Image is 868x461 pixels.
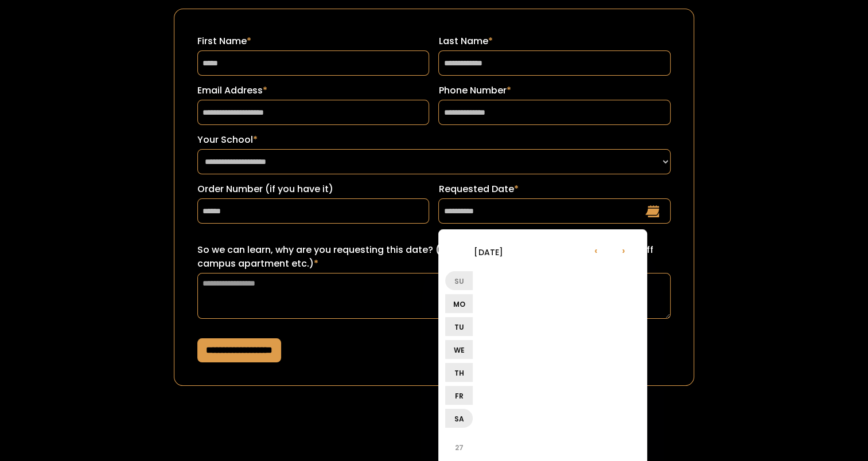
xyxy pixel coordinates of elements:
[438,182,671,196] label: Requested Date
[438,84,671,97] label: Phone Number
[445,363,473,382] li: Th
[445,238,531,265] li: [DATE]
[197,84,430,97] label: Email Address
[445,317,473,336] li: Tu
[582,236,609,264] li: ‹
[197,133,671,147] label: Your School
[438,34,671,48] label: Last Name
[445,271,473,290] li: Su
[174,9,695,386] form: Request a Date Form
[445,340,473,359] li: We
[197,34,430,48] label: First Name
[445,433,473,461] li: 27
[445,409,473,428] li: Sa
[197,182,430,196] label: Order Number (if you have it)
[609,236,637,264] li: ›
[445,386,473,405] li: Fr
[445,294,473,313] li: Mo
[197,243,671,271] label: So we can learn, why are you requesting this date? (ex: sorority recruitment, lease turn over for...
